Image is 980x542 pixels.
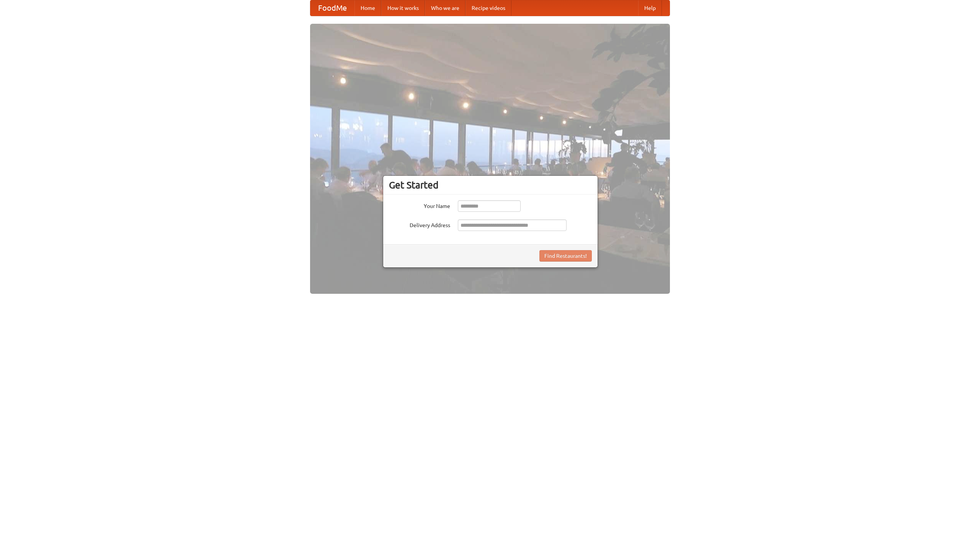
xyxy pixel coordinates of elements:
a: Home [354,0,381,16]
a: Help [638,0,662,16]
h3: Get Started [389,179,592,191]
a: FoodMe [310,0,354,16]
a: How it works [381,0,425,16]
button: Find Restaurants! [539,250,592,262]
a: Recipe videos [465,0,511,16]
label: Delivery Address [389,219,450,229]
a: Who we are [425,0,465,16]
label: Your Name [389,200,450,210]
